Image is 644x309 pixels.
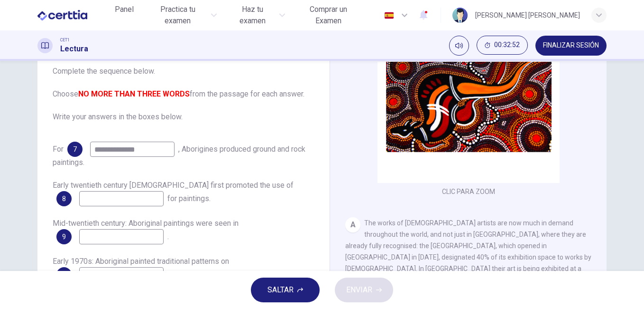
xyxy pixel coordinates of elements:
[60,43,88,55] h1: Lectura
[267,283,294,297] span: SALTAR
[115,4,134,15] span: Panel
[167,232,169,241] span: .
[167,194,211,203] span: for paintings.
[60,37,70,43] span: CET1
[449,36,469,56] div: Silenciar
[53,66,314,123] span: Complete the sequence below. Choose from the passage for each answer. Write your answers in the b...
[53,181,294,190] span: Early twentieth century [DEMOGRAPHIC_DATA] first promoted the use of
[143,1,221,29] button: Practica tu examen
[296,4,360,27] span: Comprar un Examen
[228,4,276,27] span: Haz tu examen
[345,217,360,232] div: A
[109,1,139,18] button: Panel
[535,36,607,56] button: FINALIZAR SESIÓN
[293,1,364,29] button: Comprar un Examen
[53,257,229,266] span: Early 1970s: Aboriginal painted traditional patterns on
[167,270,226,279] span: in one community.
[543,42,599,49] span: FINALIZAR SESIÓN
[452,8,468,23] img: Profile picture
[78,89,190,98] font: NO MORE THAN THREE WORDS
[475,10,580,21] div: [PERSON_NAME] [PERSON_NAME]
[147,4,209,27] span: Practica tu examen
[109,1,139,29] a: Panel
[383,12,395,19] img: es
[53,145,305,167] span: , Aborigines produced ground and rock paintings.
[251,278,320,302] button: SALTAR
[477,36,528,55] button: 00:32:52
[37,6,87,25] img: CERTTIA logo
[62,195,66,202] span: 8
[62,233,66,240] span: 9
[53,219,239,228] span: Mid-twentieth century: Aboriginal paintings were seen in
[477,36,528,56] div: Ocultar
[224,1,288,29] button: Haz tu examen
[494,41,520,49] span: 00:32:52
[37,6,109,25] a: CERTTIA logo
[53,145,64,154] span: For
[73,146,77,153] span: 7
